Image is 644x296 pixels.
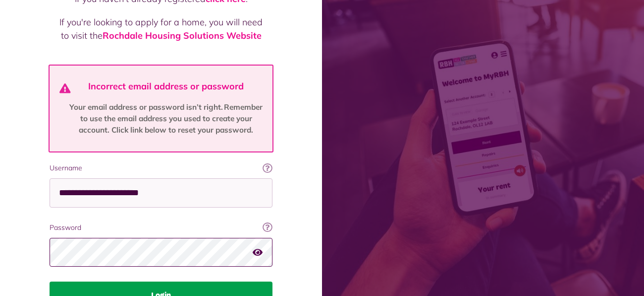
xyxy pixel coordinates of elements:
[65,81,267,92] h4: Incorrect email address or password
[50,222,272,233] label: Password
[59,15,263,42] p: If you're looking to apply for a home, you will need to visit the
[50,163,272,173] label: Username
[103,30,262,41] a: Rochdale Housing Solutions Website
[65,102,267,136] p: Your email address or password isn’t right. Remember to use the email address you used to create ...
